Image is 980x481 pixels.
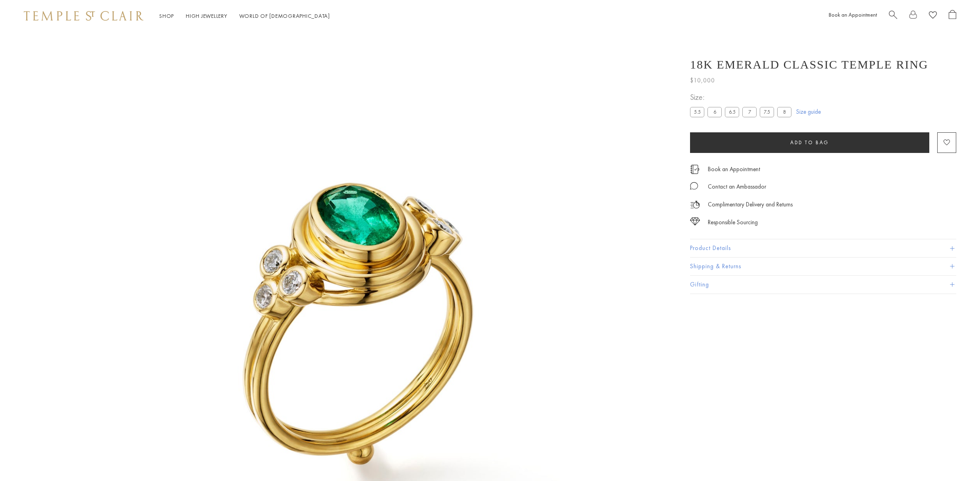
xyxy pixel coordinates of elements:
a: Book an Appointment [829,11,877,18]
a: Open Shopping Bag [949,10,956,22]
span: Add to bag [790,139,829,146]
h1: 18K Emerald Classic Temple Ring [690,58,928,71]
a: View Wishlist [929,10,937,22]
a: Book an Appointment [708,165,760,174]
label: 8 [777,107,791,117]
img: icon_sourcing.svg [690,218,700,225]
img: icon_delivery.svg [690,200,700,210]
div: Contact an Ambassador [708,182,766,192]
label: 6.5 [725,107,739,117]
div: Responsible Sourcing [708,218,758,227]
button: Gifting [690,276,956,294]
label: 6 [707,107,722,117]
span: $10,000 [690,75,715,86]
nav: Main navigation [159,11,330,21]
span: Size: [690,91,795,104]
button: Shipping & Returns [690,258,956,275]
a: High JewelleryHigh Jewellery [186,12,227,19]
img: Temple St. Clair [24,11,143,21]
p: Complimentary Delivery and Returns [708,200,793,210]
a: Size guide [796,108,821,116]
button: Add to bag [690,132,929,153]
img: MessageIcon-01_2.svg [690,182,698,190]
label: 7.5 [760,107,774,117]
a: Search [889,10,897,22]
a: World of [DEMOGRAPHIC_DATA]World of [DEMOGRAPHIC_DATA] [239,12,330,19]
button: Product Details [690,239,956,257]
img: icon_appointment.svg [690,165,700,174]
label: 5.5 [690,107,704,117]
a: ShopShop [159,12,174,19]
label: 7 [742,107,757,117]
